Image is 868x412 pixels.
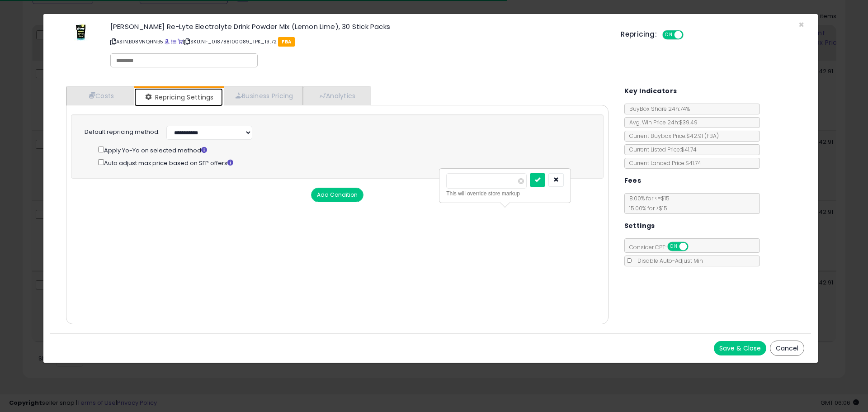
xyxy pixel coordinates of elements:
[67,23,94,41] img: 41frAKfvBVL._SL60_.jpg
[66,86,134,105] a: Costs
[704,132,719,140] span: ( FBA )
[625,118,698,126] span: Avg. Win Price 24h: $39.49
[178,38,183,45] a: Your listing only
[624,175,642,186] h5: Fees
[770,341,804,356] button: Cancel
[224,86,303,105] a: Business Pricing
[714,341,766,355] button: Save & Close
[625,243,700,251] span: Consider CPT:
[98,145,589,155] div: Apply Yo-Yo on selected method
[134,88,223,106] a: Repricing Settings
[446,189,564,198] div: This will override store markup
[311,188,363,202] button: Add Condition
[110,23,607,30] h3: [PERSON_NAME] Re-Lyte Electrolyte Drink Powder Mix (Lemon Lime), 30 Stick Packs
[625,146,697,153] span: Current Listed Price: $41.74
[625,204,667,212] span: 15.00 % for > $15
[663,31,675,39] span: ON
[165,38,170,45] a: BuyBox page
[625,132,719,140] span: Current Buybox Price:
[687,243,701,251] span: OFF
[682,31,697,39] span: OFF
[110,34,607,49] p: ASIN: B08VNQHNB5 | SKU: NF_018788100089_1PK_19.72
[98,157,589,168] div: Auto adjust max price based on SFP offers
[668,243,679,251] span: ON
[798,18,804,31] span: ×
[278,37,295,47] span: FBA
[633,257,703,265] span: Disable Auto-Adjust Min
[624,220,655,232] h5: Settings
[303,86,370,105] a: Analytics
[171,38,176,45] a: All offer listings
[625,105,690,113] span: BuyBox Share 24h: 74%
[625,194,670,212] span: 8.00 % for <= $15
[686,132,719,140] span: $42.91
[621,31,657,38] h5: Repricing:
[85,128,160,137] label: Default repricing method:
[624,85,677,97] h5: Key Indicators
[625,159,701,167] span: Current Landed Price: $41.74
